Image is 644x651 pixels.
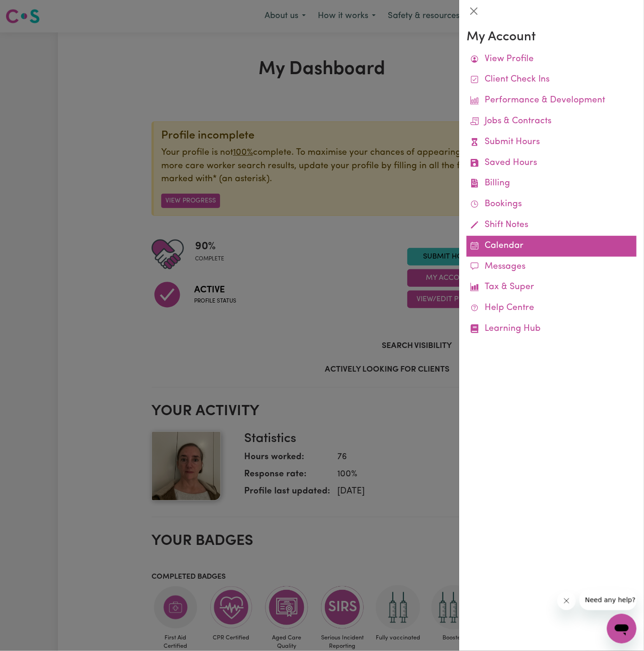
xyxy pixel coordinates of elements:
a: Submit Hours [467,132,637,153]
a: Help Centre [467,298,637,319]
h3: My Account [467,30,637,45]
a: Saved Hours [467,153,637,174]
button: Close [467,4,481,19]
a: Messages [467,257,637,278]
a: Tax & Super [467,277,637,298]
iframe: Close message [557,592,576,610]
a: Learning Hub [467,319,637,340]
iframe: Button to launch messaging window [607,614,637,644]
a: Client Check Ins [467,70,637,90]
a: Bookings [467,194,637,215]
a: Shift Notes [467,215,637,236]
a: Calendar [467,236,637,257]
a: Performance & Development [467,90,637,111]
a: View Profile [467,49,637,70]
a: Billing [467,173,637,194]
a: Jobs & Contracts [467,111,637,132]
iframe: Message from company [580,590,637,610]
